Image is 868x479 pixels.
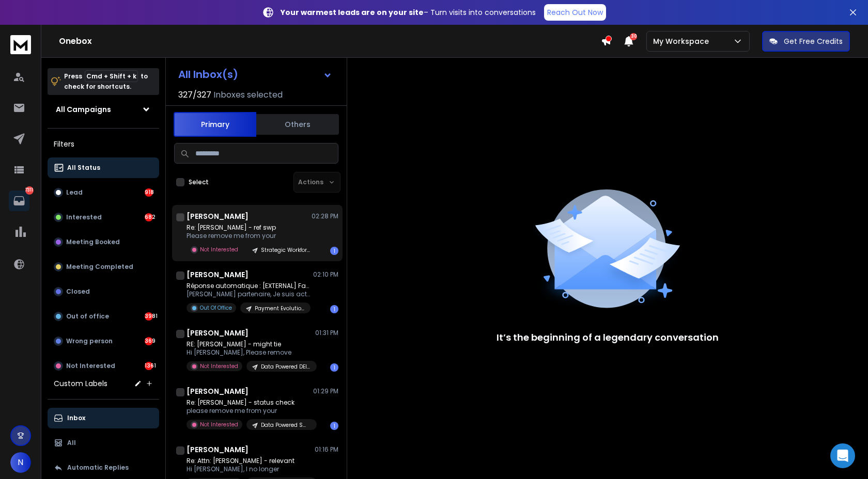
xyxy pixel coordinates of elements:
[281,7,424,18] strong: Your warmest leads are on your site
[187,211,249,221] h1: [PERSON_NAME]
[187,407,311,415] p: please remove me from your
[330,305,338,313] div: 1
[187,457,311,465] p: Re: Attn: [PERSON_NAME] - relevant
[145,312,153,321] div: 3981
[66,337,113,345] p: Wrong person
[200,362,238,370] p: Not Interested
[187,269,249,280] h1: [PERSON_NAME]
[315,445,338,454] p: 01:16 PM
[145,337,153,345] div: 369
[10,452,31,473] button: N
[67,414,85,422] p: Inbox
[48,99,159,120] button: All Campaigns
[187,328,249,338] h1: [PERSON_NAME]
[187,232,311,240] p: Please remove me from your
[313,270,338,279] p: 02:10 PM
[653,36,713,46] p: My Workspace
[67,464,129,472] p: Automatic Replies
[48,137,159,151] h3: Filters
[48,408,159,428] button: Inbox
[200,304,232,312] p: Out Of Office
[48,331,159,352] button: Wrong person369
[48,281,159,302] button: Closed
[145,362,153,370] div: 1361
[25,186,34,195] p: 7311
[48,457,159,478] button: Automatic Replies
[66,213,102,221] p: Interested
[178,89,211,101] span: 327 / 327
[48,157,159,178] button: All Status
[312,212,338,220] p: 02:28 PM
[48,306,159,327] button: Out of office3981
[66,288,90,296] p: Closed
[48,257,159,277] button: Meeting Completed
[56,104,111,115] h1: All Campaigns
[187,398,311,407] p: Re: [PERSON_NAME] - status check
[187,386,249,396] h1: [PERSON_NAME]
[66,312,109,321] p: Out of office
[330,363,338,372] div: 1
[187,348,311,357] p: Hi [PERSON_NAME], Please remove
[261,421,311,429] p: Data Powered SWP - Keynotive
[67,439,76,447] p: All
[145,188,153,197] div: 918
[48,433,159,453] button: All
[85,70,138,82] span: Cmd + Shift + k
[187,340,311,348] p: RE: [PERSON_NAME] - might tie
[187,290,311,298] p: [PERSON_NAME] partenaire, Je suis actuellement
[784,36,843,46] p: Get Free Credits
[256,113,339,136] button: Others
[178,69,238,79] h1: All Inbox(s)
[213,89,283,101] h3: Inboxes selected
[187,223,311,232] p: Re: [PERSON_NAME] - ref swp
[54,378,107,389] h3: Custom Labels
[174,112,256,137] button: Primary
[64,71,148,92] p: Press to check for shortcuts.
[170,64,340,85] button: All Inbox(s)
[187,465,311,473] p: Hi [PERSON_NAME], I no longer
[313,387,338,395] p: 01:29 PM
[255,305,304,312] p: Payment Evolution - Keynotive
[315,329,338,337] p: 01:31 PM
[497,330,719,345] p: It’s the beginning of a legendary conversation
[66,362,115,370] p: Not Interested
[187,444,249,455] h1: [PERSON_NAME]
[59,35,601,47] h1: Onebox
[330,247,338,255] div: 1
[10,35,31,54] img: logo
[261,246,311,254] p: Strategic Workforce Planning - Learnova
[547,7,603,18] p: Reach Out Now
[48,356,159,376] button: Not Interested1361
[66,263,133,271] p: Meeting Completed
[67,164,100,172] p: All Status
[330,422,338,430] div: 1
[281,7,536,18] p: – Turn visits into conversations
[66,238,120,246] p: Meeting Booked
[48,207,159,228] button: Interested682
[830,443,855,468] div: Open Intercom Messenger
[9,190,29,211] a: 7311
[544,4,606,21] a: Reach Out Now
[762,31,850,52] button: Get Free Credits
[145,213,153,221] div: 682
[187,282,311,290] p: Réponse automatique : [EXTERNAL] Fabienne -
[48,232,159,252] button: Meeting Booked
[66,188,83,197] p: Lead
[261,363,311,371] p: Data Powered DEI - Keynotive
[200,246,238,253] p: Not Interested
[200,421,238,428] p: Not Interested
[189,178,209,186] label: Select
[630,33,637,40] span: 30
[48,182,159,203] button: Lead918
